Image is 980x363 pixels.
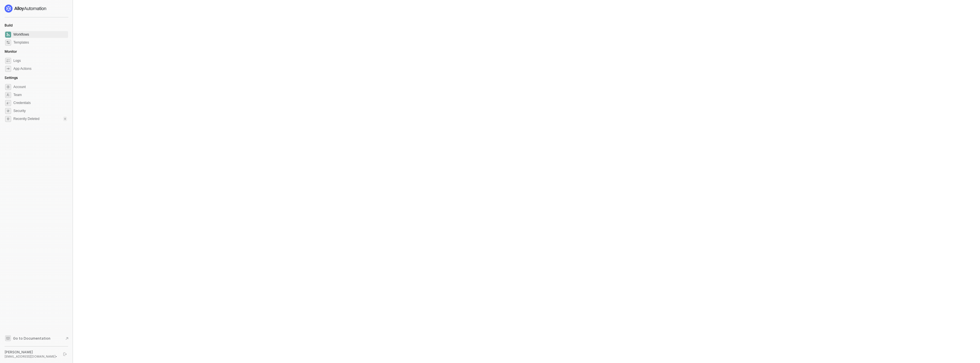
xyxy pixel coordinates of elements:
span: Settings [5,76,18,80]
span: marketplace [5,40,11,46]
span: Templates [13,39,67,46]
span: Go to Documentation [13,336,50,341]
span: Monitor [5,49,17,54]
span: Workflows [13,31,67,38]
span: team [5,92,11,98]
span: Recently Deleted [13,117,39,121]
span: Credentials [13,99,67,106]
span: logout [63,352,67,356]
img: logo [5,5,47,13]
a: logo [5,5,68,13]
span: Logs [13,57,67,64]
span: document-arrow [64,336,70,341]
span: icon-app-actions [5,66,11,72]
span: security [5,108,11,114]
div: [PERSON_NAME] [5,350,58,354]
span: Team [13,91,67,98]
span: dashboard [5,32,11,38]
span: documentation [5,335,11,341]
a: Knowledge Base [5,335,68,342]
span: Build [5,23,13,27]
span: settings [5,84,11,90]
span: icon-logs [5,58,11,64]
span: Security [13,107,67,114]
span: settings [5,116,11,122]
div: [EMAIL_ADDRESS][DOMAIN_NAME] • [5,354,58,358]
div: 0 [63,117,67,121]
div: App Actions [13,66,31,71]
span: credentials [5,100,11,106]
span: Account [13,83,67,90]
